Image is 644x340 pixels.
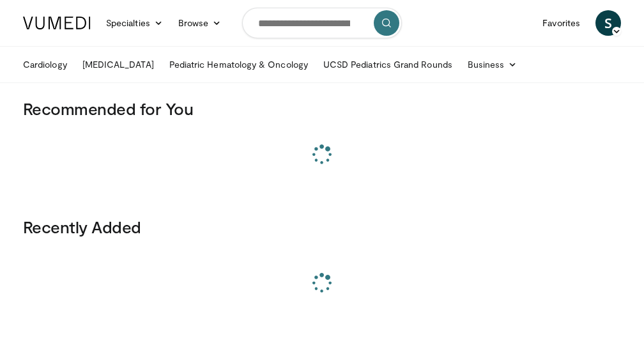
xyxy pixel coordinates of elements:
a: Browse [171,10,229,36]
img: VuMedi Logo [23,17,91,29]
input: Search topics, interventions [242,8,402,38]
a: Specialties [98,10,171,36]
a: S [595,10,621,36]
a: Business [460,52,525,77]
a: Cardiology [15,52,75,77]
a: Favorites [535,10,588,36]
a: Pediatric Hematology & Oncology [162,52,316,77]
h3: Recently Added [23,217,621,237]
h3: Recommended for You [23,98,621,119]
a: [MEDICAL_DATA] [75,52,162,77]
a: UCSD Pediatrics Grand Rounds [316,52,460,77]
